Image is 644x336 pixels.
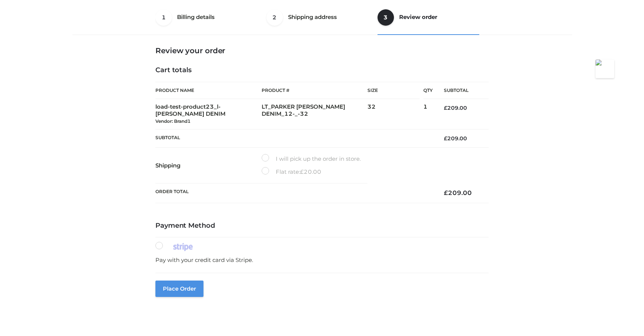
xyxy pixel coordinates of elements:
[367,82,420,99] th: Size
[444,189,472,196] bdi: 209.00
[155,183,433,203] th: Order Total
[262,99,368,129] td: LT_PARKER [PERSON_NAME] DENIM_12-_-32
[444,135,467,142] bdi: 209.00
[155,118,190,124] small: Vendor: Brand1
[155,46,489,55] h3: Review your order
[444,189,448,196] span: £
[262,167,321,177] label: Flat rate:
[423,82,433,99] th: Qty
[367,99,423,129] td: 32
[155,222,489,230] h4: Payment Method
[155,129,433,147] th: Subtotal
[444,135,447,142] span: £
[444,105,447,111] span: £
[155,147,262,183] th: Shipping
[433,82,489,99] th: Subtotal
[300,168,321,175] bdi: 20.00
[155,281,203,297] button: Place order
[155,66,489,74] h4: Cart totals
[262,154,361,164] label: I will pick up the order in store.
[423,99,433,129] td: 1
[155,99,262,129] td: load-test-product23_l-[PERSON_NAME] DENIM
[262,82,368,99] th: Product #
[444,105,467,111] bdi: 209.00
[300,168,304,175] span: £
[155,82,262,99] th: Product Name
[155,255,489,265] p: Pay with your credit card via Stripe.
